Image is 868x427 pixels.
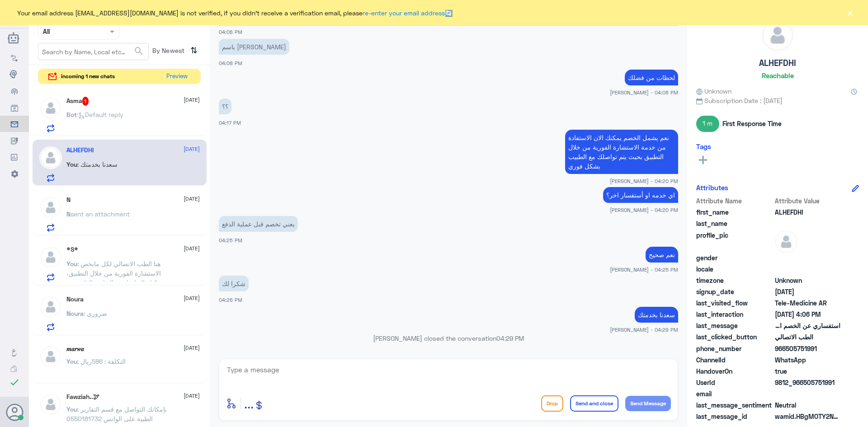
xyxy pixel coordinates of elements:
[696,86,731,96] span: Unknown
[610,326,678,333] span: [PERSON_NAME] - 04:29 PM
[696,400,773,410] span: last_message_sentiment
[6,404,23,421] button: Avatar
[66,260,77,267] span: You
[696,207,773,217] span: first_name
[775,287,840,296] span: 2025-10-08T13:05:27.432Z
[61,72,115,80] span: incoming 1 new chats
[184,294,200,302] span: [DATE]
[17,8,453,18] span: Your email address [EMAIL_ADDRESS][DOMAIN_NAME] is not verified, if you didn't receive a verifica...
[775,196,840,206] span: Attribute Value
[39,146,62,169] img: defaultAdmin.png
[775,412,840,421] span: wamid.HBgMOTY2NTA1NzUxOTkxFQIAEhgUM0E1QUM0RTY4MEMzNzE0NEM5MkIA
[66,97,89,106] h5: Asma
[610,89,678,96] span: [PERSON_NAME] - 04:08 PM
[565,130,678,174] p: 8/10/2025, 4:20 PM
[66,405,77,413] span: You
[39,393,62,416] img: defaultAdmin.png
[541,395,563,412] button: Drop
[219,120,241,126] span: 04:17 PM
[722,119,782,128] span: First Response Time
[496,334,524,342] span: 04:29 PM
[219,29,242,35] span: 04:08 PM
[646,247,678,263] p: 8/10/2025, 4:25 PM
[696,321,773,330] span: last_message
[696,253,773,263] span: gender
[66,357,77,365] span: You
[696,378,773,387] span: UserId
[184,244,200,253] span: [DATE]
[244,393,254,413] button: ...
[66,405,167,422] span: : بإمكانك التواصل مع قسم التقارير الطبية على الواتس 0550181732
[775,276,840,285] span: Unknown
[162,69,191,84] button: Preview
[696,344,773,353] span: phone_number
[190,43,198,58] i: ⇅
[570,395,618,412] button: Send and close
[363,9,445,17] a: re-enter your email address
[696,142,711,150] h6: Tags
[696,96,859,105] span: Subscription Date : [DATE]
[696,196,773,206] span: Attribute Name
[696,183,728,192] h6: Attributes
[775,355,840,365] span: 2
[77,357,126,365] span: : التكلفة : 586ريال
[77,111,123,118] span: : Default reply
[775,298,840,308] span: Tele-Medicine AR
[775,389,840,399] span: null
[39,97,62,119] img: defaultAdmin.png
[775,400,840,410] span: 0
[696,310,773,319] span: last_interaction
[38,43,148,60] input: Search by Name, Local etc…
[610,206,678,214] span: [PERSON_NAME] - 04:20 PM
[696,412,773,421] span: last_message_id
[66,393,99,401] h5: Fawziah..🕊
[66,146,94,154] h5: ALHEFDHI
[845,8,854,17] button: ×
[696,389,773,399] span: email
[696,219,773,228] span: last_name
[133,46,144,56] span: search
[635,307,678,323] p: 8/10/2025, 4:29 PM
[219,60,242,66] span: 04:08 PM
[66,345,84,353] h5: 𝒎𝒂𝒓𝒘𝒂
[66,160,77,168] span: You
[66,260,163,296] span: : هنا الطب الاتصالي لكل مايخص الاستشارة الفورية من خلال التطبيق، يمكنك التواصل مع التقارير الطبية...
[775,378,840,387] span: 9812_966505751991
[696,355,773,365] span: ChannelId
[775,230,797,253] img: defaultAdmin.png
[696,276,773,285] span: timezone
[9,377,20,388] i: check
[219,297,242,303] span: 04:26 PM
[696,287,773,296] span: signup_date
[610,177,678,185] span: [PERSON_NAME] - 04:20 PM
[184,344,200,352] span: [DATE]
[133,44,144,59] button: search
[39,296,62,318] img: defaultAdmin.png
[184,392,200,400] span: [DATE]
[775,207,840,217] span: ALHEFDHI
[696,366,773,376] span: HandoverOn
[759,58,796,68] h5: ALHEFDHI
[39,196,62,219] img: defaultAdmin.png
[219,99,231,114] p: 8/10/2025, 4:17 PM
[82,97,89,106] span: 1
[219,333,678,343] p: [PERSON_NAME] closed the conversation
[775,344,840,353] span: 966505751991
[184,195,200,203] span: [DATE]
[775,321,840,330] span: استفساري عن الخصم المسجل في الملف هل يشمل الاستشارة الطبيه عن بعد
[625,396,671,411] button: Send Message
[625,70,678,85] p: 8/10/2025, 4:08 PM
[77,160,118,168] span: : سعدنا بخدمتك
[66,196,71,204] h5: N
[762,20,793,51] img: defaultAdmin.png
[696,332,773,342] span: last_clicked_button
[184,145,200,153] span: [DATE]
[39,246,62,268] img: defaultAdmin.png
[762,71,794,80] h6: Reachable
[775,264,840,274] span: null
[696,230,773,251] span: profile_pic
[775,332,840,342] span: الطب الاتصالي
[66,296,84,303] h5: Noura
[219,276,249,291] p: 8/10/2025, 4:26 PM
[244,395,254,411] span: ...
